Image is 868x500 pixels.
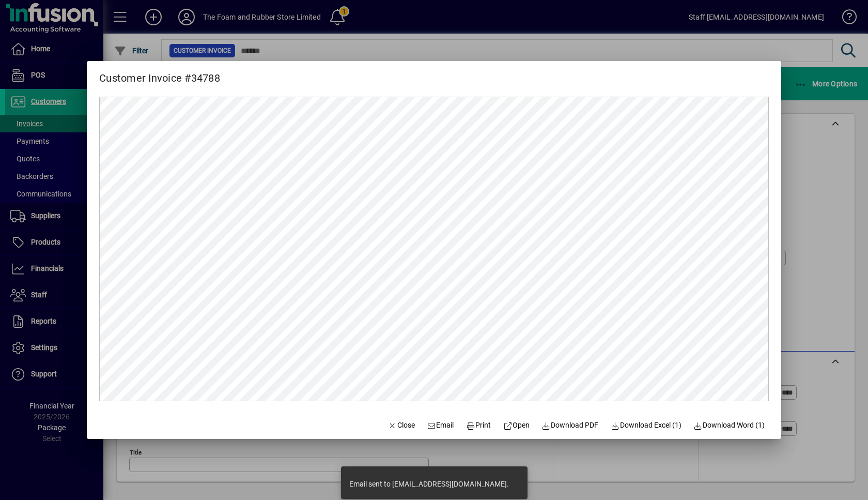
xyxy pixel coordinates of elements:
h2: Customer Invoice #34788 [87,61,233,86]
button: Print [462,416,495,435]
span: Open [503,420,530,431]
button: Download Excel (1) [607,416,686,435]
button: Email [423,416,458,435]
button: Close [384,416,419,435]
span: Print [466,420,491,431]
span: Download Excel (1) [611,420,681,431]
span: Download PDF [542,420,599,431]
span: Close [388,420,415,431]
span: Email [427,420,454,431]
a: Download PDF [538,416,603,435]
div: Email sent to [EMAIL_ADDRESS][DOMAIN_NAME]. [349,479,509,489]
span: Download Word (1) [694,420,765,431]
button: Download Word (1) [690,416,769,435]
a: Open [499,416,534,435]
